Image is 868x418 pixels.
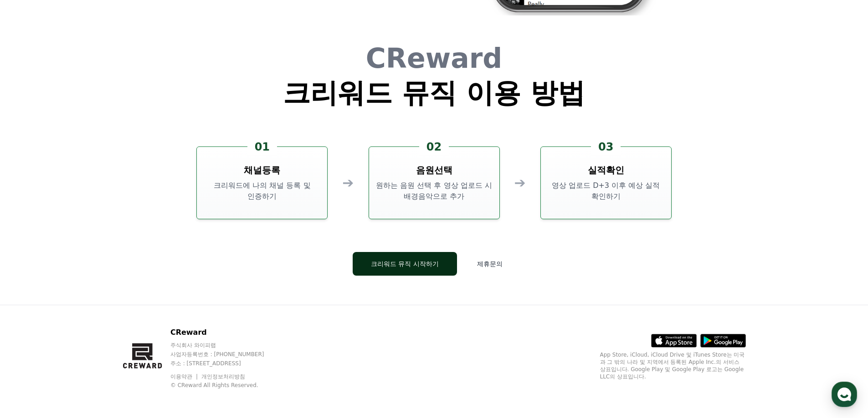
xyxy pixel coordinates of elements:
button: 크리워드 뮤직 시작하기 [353,252,457,276]
p: 주소 : [STREET_ADDRESS] [170,360,282,367]
span: 설정 [141,302,152,309]
p: © CReward All Rights Reserved. [170,382,282,389]
div: ➔ [342,175,354,191]
div: 02 [419,140,449,154]
p: CReward [170,327,282,338]
a: 개인정보처리방침 [201,373,245,380]
a: 대화 [60,288,118,311]
h3: 음원선택 [416,164,452,176]
h3: 채널등록 [244,164,280,176]
h1: CReward [283,45,585,72]
button: 제휴문의 [464,252,515,276]
a: 홈 [3,288,60,311]
p: 주식회사 와이피랩 [170,342,282,349]
div: ➔ [514,175,526,191]
span: 홈 [29,302,34,309]
div: 01 [247,140,277,154]
div: 03 [591,140,621,154]
p: 원하는 음원 선택 후 영상 업로드 시 배경음악으로 추가 [373,180,496,202]
span: 대화 [83,302,94,310]
h1: 크리워드 뮤직 이용 방법 [283,79,585,106]
a: 설정 [118,288,175,311]
p: 사업자등록번호 : [PHONE_NUMBER] [170,351,282,358]
p: App Store, iCloud, iCloud Drive 및 iTunes Store는 미국과 그 밖의 나라 및 지역에서 등록된 Apple Inc.의 서비스 상표입니다. Goo... [600,351,746,380]
p: 영상 업로드 D+3 이후 예상 실적 확인하기 [544,180,668,202]
h3: 실적확인 [588,164,624,176]
p: 크리워드에 나의 채널 등록 및 인증하기 [200,180,324,202]
a: 이용약관 [170,373,199,380]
